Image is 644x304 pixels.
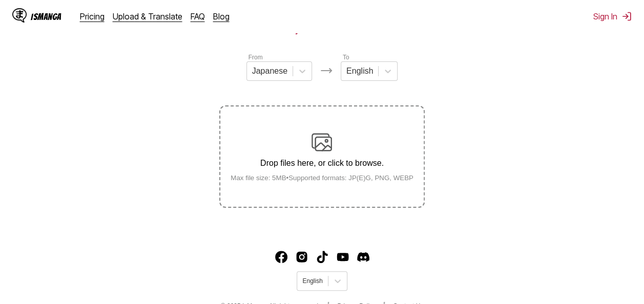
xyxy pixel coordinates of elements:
a: Blog [213,11,230,21]
a: Facebook [275,251,287,263]
a: Instagram [296,251,308,263]
img: IsManga Logo [12,8,27,23]
input: Select language [302,277,304,285]
small: Max file size: 5MB • Supported formats: JP(E)G, PNG, WEBP [222,174,422,182]
img: Languages icon [320,64,333,77]
img: IsManga TikTok [316,251,328,263]
img: IsManga Discord [357,251,369,263]
label: To [343,54,349,61]
a: Discord [357,251,369,263]
a: Youtube [337,251,349,263]
a: FAQ [191,11,205,21]
img: Sign out [621,11,632,21]
img: IsManga Facebook [275,251,287,263]
a: IsManga LogoIsManga [12,8,80,25]
a: Upload & Translate [113,11,182,21]
p: Drop files here, or click to browse. [222,159,422,168]
label: From [248,54,263,61]
span: 73 [360,24,372,35]
a: TikTok [316,251,328,263]
div: IsManga [31,12,61,21]
img: IsManga Instagram [296,251,308,263]
button: Sign In [593,11,632,21]
img: IsManga YouTube [337,251,349,263]
a: Pricing [80,11,105,21]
